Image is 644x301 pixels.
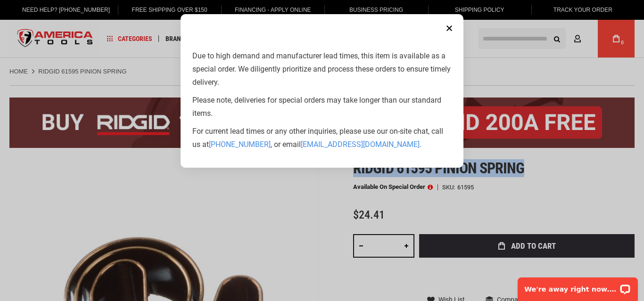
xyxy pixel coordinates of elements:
[301,140,421,149] a: [EMAIL_ADDRESS][DOMAIN_NAME].
[192,49,452,89] p: Due to high demand and manufacturer lead times, this item is available as a special order. We dil...
[512,271,644,301] iframe: LiveChat chat widget
[192,94,452,120] p: Please note, deliveries for special orders may take longer than our standard items.
[209,140,271,149] a: [PHONE_NUMBER]
[192,125,452,151] p: For current lead times or any other inquiries, please use our on-site chat, call us at , or email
